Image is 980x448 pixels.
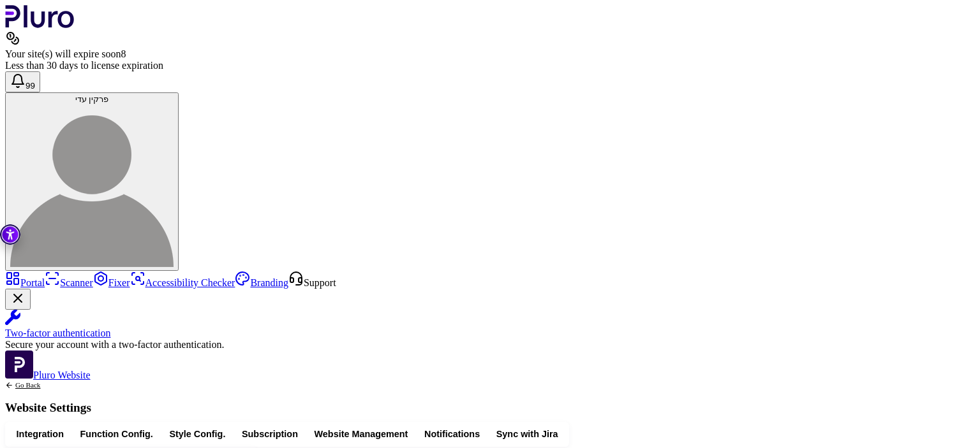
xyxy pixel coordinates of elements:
button: Function Config. [72,425,161,444]
div: Less than 30 days to license expiration [5,60,975,71]
span: Integration [17,428,64,440]
span: Subscription [242,428,298,440]
div: Two-factor authentication [5,328,975,339]
span: פרקין עדי [75,94,109,104]
h1: Website Settings [5,401,91,414]
a: Accessibility Checker [130,277,235,288]
span: 8 [121,48,126,59]
span: Style Config. [169,428,225,440]
a: Logo [5,19,75,30]
img: פרקין עדי [10,104,174,267]
button: Style Config. [161,425,234,444]
a: Fixer [93,277,130,288]
span: Function Config. [80,428,153,440]
a: Two-factor authentication [5,310,975,339]
a: Scanner [45,277,93,288]
button: Integration [8,425,72,444]
button: Subscription [234,425,306,444]
button: Notifications [416,425,488,444]
a: Open Pluro Website [5,370,91,380]
span: 99 [26,81,35,90]
span: Website Management [315,428,408,440]
div: Your site(s) will expire soon [5,48,975,60]
button: Close Two-factor authentication notification [5,289,31,310]
aside: Sidebar menu [5,271,975,381]
div: Secure your account with a two-factor authentication. [5,339,975,350]
span: Sync with Jira [496,428,558,440]
button: Sync with Jira [488,425,566,444]
button: Website Management [306,425,416,444]
button: Open notifications, you have 388 new notifications [5,71,40,92]
a: Open Support screen [288,277,336,288]
button: פרקין עדיפרקין עדי [5,92,179,271]
a: Portal [5,277,45,288]
a: Back to previous screen [5,381,91,389]
a: Branding [235,277,288,288]
span: Notifications [424,428,480,440]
